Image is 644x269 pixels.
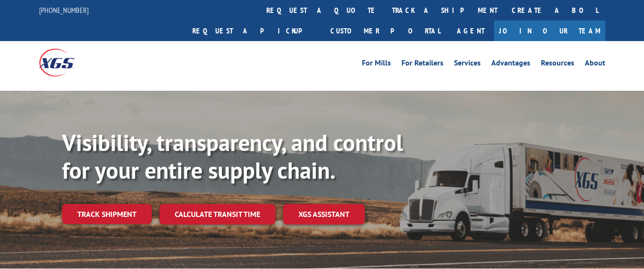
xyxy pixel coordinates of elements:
a: For Retailers [401,59,443,70]
b: Visibility, transparency, and control for your entire supply chain. [62,128,403,185]
a: Join Our Team [494,21,605,41]
a: About [585,59,605,70]
a: Track shipment [62,204,152,224]
a: Agent [447,21,494,41]
a: Customer Portal [323,21,447,41]
a: [PHONE_NUMBER] [39,5,89,15]
a: For Mills [362,59,391,70]
a: Calculate transit time [159,204,275,225]
a: Resources [541,59,574,70]
a: XGS ASSISTANT [283,204,365,225]
a: Services [454,59,481,70]
a: Request a pickup [185,21,323,41]
a: Advantages [491,59,530,70]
